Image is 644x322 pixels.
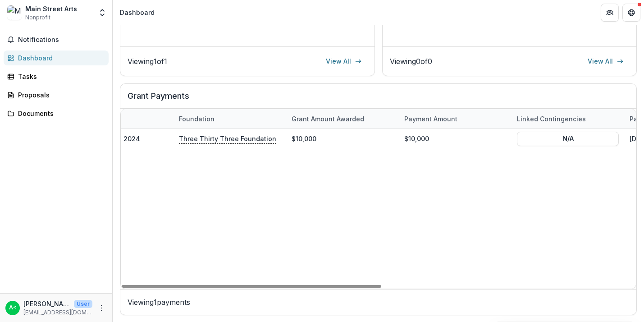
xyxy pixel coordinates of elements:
[9,305,17,311] div: Ashley Storrow <ashley@mainstreetarts.org>
[23,299,70,308] p: [PERSON_NAME] <[PERSON_NAME][EMAIL_ADDRESS][DOMAIN_NAME]>
[582,54,629,69] a: View All
[18,72,101,81] div: Tasks
[286,109,399,129] div: Grant amount awarded
[18,90,101,100] div: Proposals
[128,91,629,108] h2: Grant Payments
[320,54,367,69] a: View All
[25,14,50,22] span: Nonprofit
[174,109,286,129] div: Foundation
[601,4,619,22] button: Partners
[4,69,109,84] a: Tasks
[512,109,624,129] div: Linked Contingencies
[96,303,107,313] button: More
[4,106,109,121] a: Documents
[128,297,629,308] p: Viewing 1 payments
[4,32,109,47] button: Notifications
[25,4,77,14] div: Main Street Arts
[23,308,92,317] p: [EMAIL_ADDRESS][DOMAIN_NAME]
[4,87,109,102] a: Proposals
[128,56,167,67] p: Viewing 1 of 1
[512,114,591,124] div: Linked Contingencies
[399,109,512,129] div: Payment Amount
[286,114,370,124] div: Grant amount awarded
[18,36,105,44] span: Notifications
[517,131,619,146] button: N/A
[390,56,432,67] p: Viewing 0 of 0
[7,5,22,20] img: Main Street Arts
[399,114,463,124] div: Payment Amount
[4,51,109,65] a: Dashboard
[174,114,220,124] div: Foundation
[18,53,101,63] div: Dashboard
[622,4,640,22] button: Get Help
[18,109,101,118] div: Documents
[116,6,158,19] nav: breadcrumb
[399,129,512,148] div: $10,000
[96,4,109,22] button: Open entity switcher
[74,300,92,308] p: User
[120,8,155,17] div: Dashboard
[179,133,276,143] p: Three Thirty Three Foundation
[286,129,399,148] div: $10,000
